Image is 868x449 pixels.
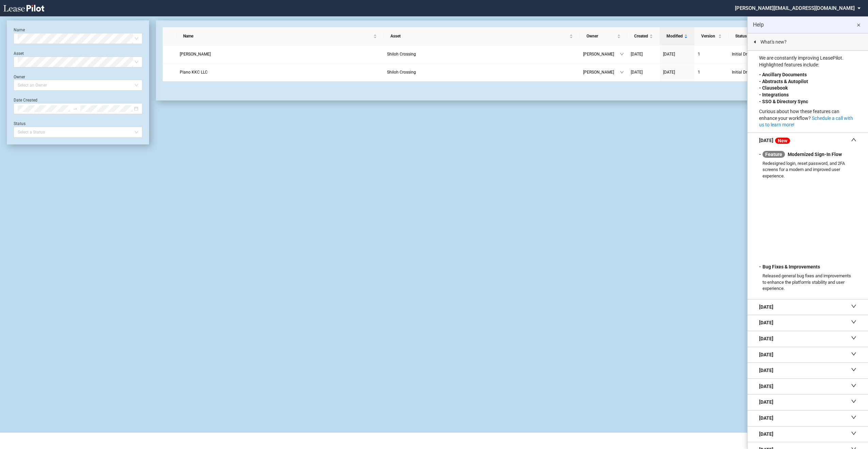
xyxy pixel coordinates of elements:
[735,33,768,40] span: Status
[14,121,26,126] label: Status
[698,69,725,76] a: 1
[663,69,691,76] a: [DATE]
[390,33,568,40] span: Asset
[701,33,717,40] span: Version
[14,28,25,32] label: Name
[660,27,694,45] th: Modified
[666,33,683,40] span: Modified
[180,51,380,58] a: [PERSON_NAME]
[384,27,580,45] th: Asset
[176,27,384,45] th: Name
[387,51,576,58] a: Shiloh Crossing
[698,52,700,57] span: 1
[583,51,620,58] span: [PERSON_NAME]
[73,106,78,111] span: to
[631,69,656,76] a: [DATE]
[620,70,624,74] span: down
[698,51,725,58] a: 1
[14,98,37,103] label: Date Created
[586,33,616,40] span: Owner
[694,27,728,45] th: Version
[663,70,675,75] span: [DATE]
[180,70,208,75] span: Plano KKC LLC
[14,51,24,56] label: Asset
[631,70,643,75] span: [DATE]
[620,52,624,56] span: down
[387,70,416,75] span: Shiloh Crossing
[583,69,620,76] span: [PERSON_NAME]
[73,106,78,111] span: swap-right
[732,51,772,58] span: Initial Draft
[634,33,648,40] span: Created
[631,51,656,58] a: [DATE]
[580,27,627,45] th: Owner
[631,52,643,57] span: [DATE]
[663,52,675,57] span: [DATE]
[387,69,576,76] a: Shiloh Crossing
[183,33,372,40] span: Name
[698,70,700,75] span: 1
[180,69,380,76] a: Plano KKC LLC
[663,51,691,58] a: [DATE]
[627,27,660,45] th: Created
[728,27,779,45] th: Status
[387,52,416,57] span: Shiloh Crossing
[14,75,25,79] label: Owner
[180,52,211,57] span: Sky Lee
[732,69,772,76] span: Initial Draft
